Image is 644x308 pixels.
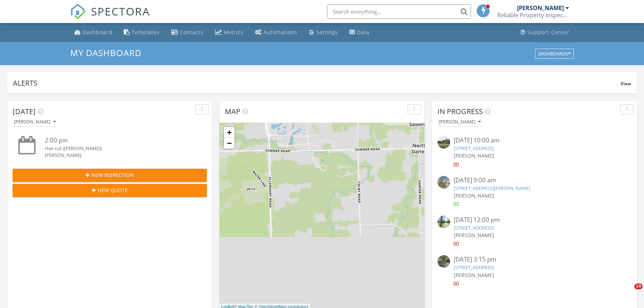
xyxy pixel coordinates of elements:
span: [PERSON_NAME] [454,272,494,278]
a: [DATE] 12:00 pm [STREET_ADDRESS] [PERSON_NAME] [437,216,632,248]
a: Contacts [168,26,207,39]
span: My Dashboard [70,47,141,59]
div: 2:00 pm [45,136,191,145]
div: [DATE] 3:15 pm [454,255,616,264]
div: Settings [316,29,338,36]
a: Automations (Basic) [252,26,300,39]
div: [DATE] 10:00 am [454,136,616,145]
span: View [621,81,631,87]
a: [STREET_ADDRESS] [454,264,494,271]
div: Hair cut ([PERSON_NAME]) [45,145,191,152]
span: [PERSON_NAME] [454,232,494,239]
span: [PERSON_NAME] [454,152,494,159]
span: New Quote [97,186,128,194]
div: Data [357,29,369,36]
div: Dashboard [82,29,112,36]
div: Templates [132,29,160,36]
a: [DATE] 3:15 pm [STREET_ADDRESS] [PERSON_NAME] [437,255,632,287]
a: [STREET_ADDRESS][PERSON_NAME] [454,185,530,191]
div: Dashboards [538,51,571,56]
button: [PERSON_NAME] [437,117,482,127]
span: In Progress [437,107,483,116]
a: [DATE] 10:00 am [STREET_ADDRESS] [PERSON_NAME] [437,136,632,168]
span: New Inspection [91,171,134,179]
a: Templates [121,26,163,39]
span: [DATE] [13,107,36,116]
a: Dashboard [72,26,115,39]
div: [PERSON_NAME] [439,119,481,124]
input: Search everything... [327,4,471,19]
a: SPECTORA [70,10,150,25]
div: [PERSON_NAME] [45,152,191,159]
a: Support Center [517,26,572,39]
span: [PERSON_NAME] [454,192,494,199]
a: [DATE] 9:00 am [STREET_ADDRESS][PERSON_NAME] [PERSON_NAME] [437,176,632,208]
div: [DATE] 9:00 am [454,176,616,185]
div: Automations [263,29,298,36]
button: New Quote [13,184,207,197]
div: Contacts [180,29,204,36]
img: streetview [437,176,450,189]
div: Support Center [527,29,570,36]
button: Dashboards [535,49,574,59]
div: [PERSON_NAME] [517,4,564,12]
div: Metrics [224,29,244,36]
img: streetview [437,136,450,149]
span: 10 [634,284,643,289]
img: streetview [437,255,450,268]
a: Data [346,26,372,39]
span: SPECTORA [91,4,150,19]
a: [STREET_ADDRESS] [454,225,494,231]
button: [PERSON_NAME] [13,117,57,127]
div: Alerts [13,78,621,88]
div: [DATE] 12:00 pm [454,216,616,225]
img: The Best Home Inspection Software - Spectora [70,4,86,19]
img: streetview [437,216,450,228]
a: Zoom in [224,127,235,138]
div: [PERSON_NAME] [14,119,56,124]
span: Map [225,107,240,116]
iframe: Intercom live chat [620,284,637,301]
a: Zoom out [224,138,235,149]
a: Settings [306,26,341,39]
div: Reliable Property Inspections of WNY, LLC [497,12,569,19]
a: Metrics [212,26,246,39]
a: [STREET_ADDRESS] [454,145,494,151]
button: New Inspection [13,169,207,182]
